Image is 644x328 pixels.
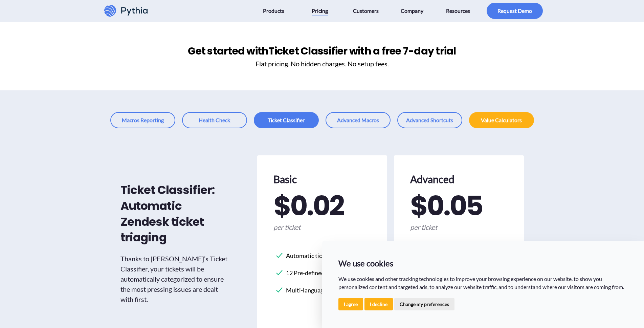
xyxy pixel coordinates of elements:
[120,254,229,304] h3: Thanks to [PERSON_NAME]’s Ticket Classifier, your tickets will be automatically categorized to en...
[273,222,371,232] span: per ticket
[338,257,628,269] p: We use cookies
[446,5,470,16] span: Resources
[353,5,379,16] span: Customers
[338,275,628,291] p: We use cookies and other tracking technologies to improve your browsing experience on our website...
[275,248,369,263] li: Automatic ticket categorization
[263,5,284,16] span: Products
[410,192,482,219] span: $ 0.05
[364,298,393,310] button: I decline
[338,298,363,310] button: I agree
[410,172,508,187] h2: Advanced
[273,192,343,219] span: $ 0.02
[120,182,229,245] h2: Ticket Classifier: Automatic Zendesk ticket triaging
[401,5,423,16] span: Company
[275,266,369,280] li: 12 Pre-defined Categories
[394,298,454,310] button: Change my preferences
[312,5,328,16] span: Pricing
[273,172,371,187] h2: Basic
[275,283,369,298] li: Multi-language support
[410,222,508,232] span: per ticket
